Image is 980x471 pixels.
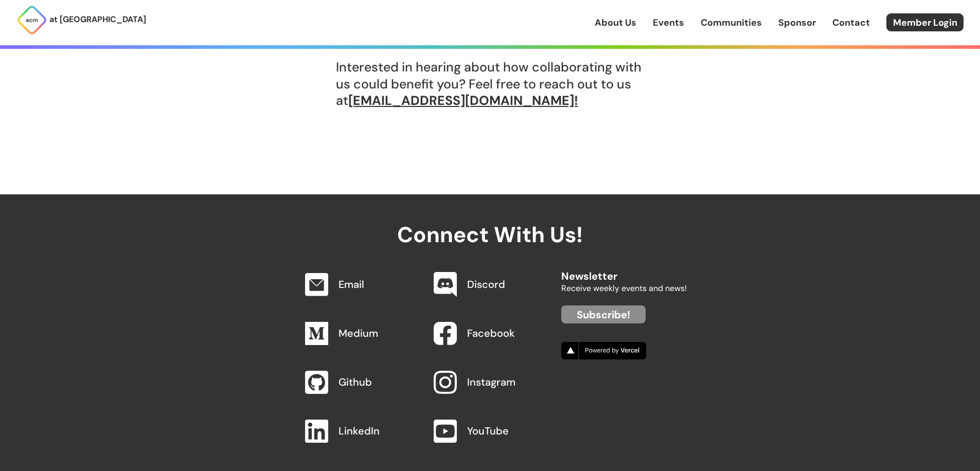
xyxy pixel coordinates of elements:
[595,16,636,29] a: About Us
[16,5,146,35] a: at [GEOGRAPHIC_DATA]
[467,375,515,389] a: Instagram
[832,16,870,29] a: Contact
[467,327,515,340] a: Facebook
[434,322,457,345] img: Facebook
[338,424,380,438] a: LinkedIn
[338,375,372,389] a: Github
[305,273,328,296] img: Email
[305,322,328,345] img: Medium
[338,327,378,340] a: Medium
[434,420,457,443] img: YouTube
[336,13,645,151] span: Interested in hearing about how collaborating with us could benefit you? Feel free to reach out t...
[294,194,687,247] h2: Connect With Us!
[305,371,328,394] img: Github
[434,371,457,394] img: Instagram
[701,16,762,29] a: Communities
[49,13,146,26] p: at [GEOGRAPHIC_DATA]
[305,420,328,443] img: LinkedIn
[348,92,578,109] a: [EMAIL_ADDRESS][DOMAIN_NAME]!
[561,260,687,282] h2: Newsletter
[434,272,457,298] img: Discord
[561,282,687,295] p: Receive weekly events and news!
[886,13,964,31] a: Member Login
[561,342,646,359] img: Vercel
[16,5,47,35] img: ACM Logo
[467,424,509,438] a: YouTube
[467,278,505,291] a: Discord
[561,305,646,323] a: Subscribe!
[338,278,364,291] a: Email
[653,16,684,29] a: Events
[778,16,816,29] a: Sponsor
